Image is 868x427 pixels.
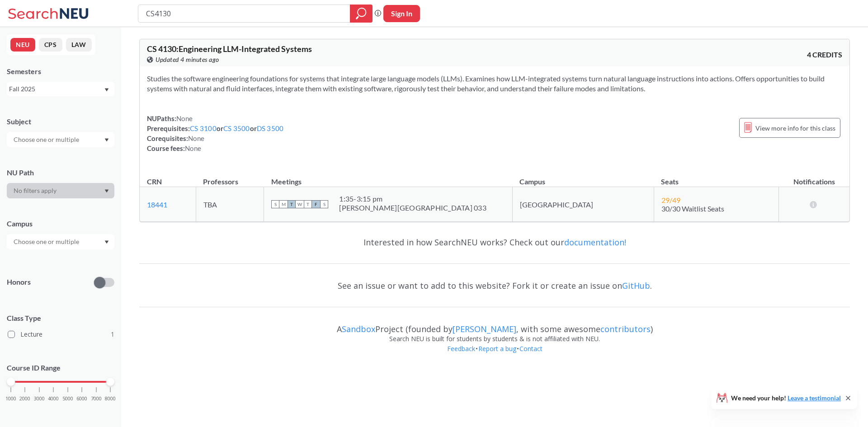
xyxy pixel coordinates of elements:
div: Dropdown arrow [7,183,114,198]
div: Dropdown arrow [7,132,114,147]
p: Honors [7,277,31,287]
a: Report a bug [478,344,517,353]
a: DS 3500 [257,124,284,132]
span: 4000 [48,396,59,401]
div: See an issue or want to add to this website? Fork it or create an issue on . [139,272,850,299]
span: We need your help! [731,395,841,401]
a: contributors [600,324,651,334]
span: 1 [111,329,114,339]
span: None [185,144,201,152]
span: 4 CREDITS [807,50,842,60]
span: CS 4130 : Engineering LLM-Integrated Systems [147,44,312,54]
span: F [312,200,320,208]
div: Interested in how SearchNEU works? Check out our [139,229,850,255]
input: Choose one or multiple [9,134,85,145]
td: [GEOGRAPHIC_DATA] [512,187,654,222]
button: NEU [10,38,35,52]
div: Search NEU is built for students by students & is not affiliated with NEU. [139,334,850,344]
svg: Dropdown arrow [104,138,109,142]
a: GitHub [622,280,650,291]
div: Semesters [7,66,114,76]
div: Dropdown arrow [7,234,114,249]
th: Seats [654,168,778,187]
span: W [296,200,304,208]
span: S [271,200,279,208]
div: magnifying glass [350,5,373,23]
span: 30/30 Waitlist Seats [661,204,724,213]
span: 2000 [19,396,30,401]
div: 1:35 - 3:15 pm [339,194,486,203]
span: 29 / 49 [661,196,680,204]
button: Sign In [383,5,420,22]
span: View more info for this class [755,122,835,134]
th: Campus [512,168,654,187]
span: S [320,200,328,208]
span: 5000 [62,396,73,401]
span: T [288,200,296,208]
div: Subject [7,117,114,127]
th: Meetings [264,168,513,187]
a: 18441 [147,200,167,209]
span: 8000 [105,396,116,401]
label: Lecture [8,328,114,340]
input: Class, professor, course number, "phrase" [145,6,344,21]
div: Fall 2025Dropdown arrow [7,82,114,96]
button: CPS [39,38,62,52]
svg: Dropdown arrow [104,240,109,244]
a: documentation! [564,237,626,248]
th: Notifications [778,168,849,187]
th: Professors [196,168,264,187]
button: LAW [66,38,92,52]
div: NU Path [7,168,114,178]
span: 3000 [34,396,45,401]
span: 7000 [91,396,102,401]
div: NUPaths: Prerequisites: or or Corequisites: Course fees: [147,113,283,153]
a: CS 3500 [223,124,250,132]
div: • • [139,344,850,367]
a: Feedback [447,344,476,353]
span: None [188,134,204,142]
span: Class Type [7,313,114,323]
span: 1000 [5,396,16,401]
div: A Project (founded by , with some awesome ) [139,316,850,334]
span: T [304,200,312,208]
section: Studies the software engineering foundations for systems that integrate large language models (LL... [147,74,842,94]
span: M [279,200,288,208]
div: [PERSON_NAME][GEOGRAPHIC_DATA] 033 [339,203,486,212]
input: Choose one or multiple [9,236,85,247]
svg: Dropdown arrow [104,189,109,193]
span: 6000 [76,396,87,401]
a: Sandbox [342,324,375,334]
div: Campus [7,219,114,229]
span: Updated 4 minutes ago [156,55,219,65]
svg: Dropdown arrow [104,88,109,92]
a: Leave a testimonial [788,394,841,402]
a: Contact [519,344,543,353]
div: Fall 2025 [9,84,104,94]
span: None [176,114,193,122]
p: Course ID Range [7,363,114,373]
td: TBA [196,187,264,222]
svg: magnifying glass [356,7,367,20]
a: [PERSON_NAME] [453,324,516,334]
div: CRN [147,177,162,187]
a: CS 3100 [190,124,217,132]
